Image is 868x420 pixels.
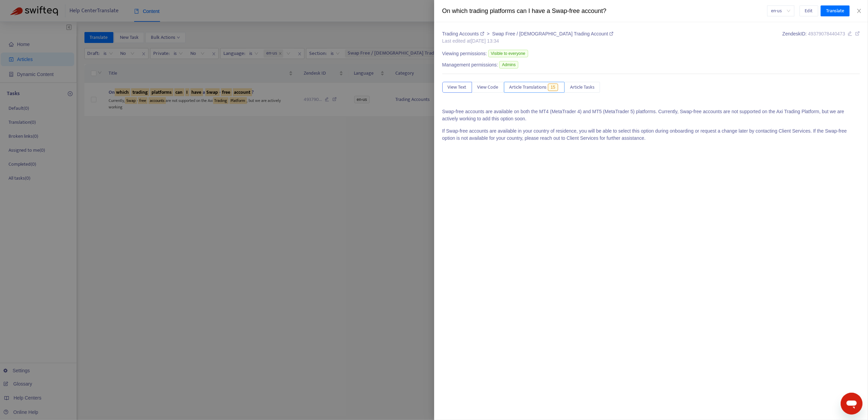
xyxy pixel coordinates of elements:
span: View Code [477,84,499,91]
p: Swap-free accounts are available on both the MT4 (MetaTrader 4) and MT5 (MetaTrader 5) platforms.... [442,108,860,122]
span: Article Tasks [570,84,595,91]
div: Zendesk ID: [783,30,860,45]
span: Translate [826,7,844,15]
div: On which trading platforms can I have a Swap-free account? [442,6,767,16]
span: 49379078440473 [808,31,845,36]
a: Swap Free / [DEMOGRAPHIC_DATA] Trading Account [492,31,614,36]
button: Translate [821,5,850,16]
span: Visible to everyone [488,50,528,57]
div: Last edited at [DATE] 13:34 [442,37,614,45]
button: Article Tasks [565,82,600,93]
a: Trading Accounts [442,31,486,36]
button: View Code [472,82,504,93]
button: View Text [442,82,472,93]
span: 15 [548,84,558,91]
span: View Text [448,84,467,91]
button: Edit [800,5,818,16]
button: Article Translations15 [504,82,565,93]
div: > [442,30,614,37]
span: Edit [805,7,813,15]
span: Article Translations [509,84,547,91]
span: Viewing permissions: [442,50,487,57]
iframe: Button to launch messaging window [841,393,863,415]
span: Admins [499,61,518,69]
p: If Swap-free accounts are available in your country of residence, you will be able to select this... [442,127,860,142]
button: Close [854,8,864,14]
span: en-us [771,6,790,16]
span: close [856,8,862,14]
span: Management permissions: [442,61,498,69]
